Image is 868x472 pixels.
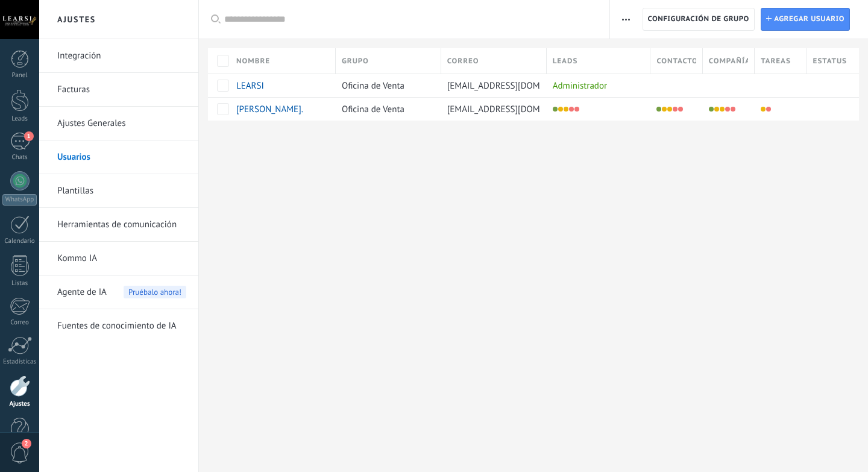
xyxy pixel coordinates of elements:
[447,55,479,67] span: Correo
[39,39,198,73] li: Integración
[569,107,574,112] li: Eliminar
[656,55,696,67] span: Contactos
[236,80,264,92] span: LEARSI
[57,275,107,309] span: Agente de IA
[2,238,37,245] div: Calendario
[57,242,186,275] a: Kommo IA
[124,286,186,298] span: Pruébalo ahora!
[678,107,683,112] li: Exportar
[57,174,186,208] a: Plantillas
[547,74,645,97] div: Administrador
[39,208,198,242] li: Herramientas de comunicación
[336,74,435,97] div: Oficina de Venta
[774,8,844,30] span: Agregar usuario
[39,174,198,208] li: Plantillas
[553,107,558,112] li: Instalar
[720,107,725,112] li: Editar
[564,107,568,112] li: Editar
[662,107,667,112] li: View
[342,55,369,67] span: Grupo
[709,107,714,112] li: Instalar
[2,154,37,162] div: Chats
[648,8,749,30] span: Configuración de grupo
[57,275,186,309] a: Agente de IA Pruébalo ahora!
[57,107,186,140] a: Ajustes Generales
[656,107,661,112] li: Instalar
[2,72,37,80] div: Panel
[447,104,584,115] span: [EMAIL_ADDRESS][DOMAIN_NAME]
[236,55,270,67] span: Nombre
[553,55,578,67] span: Leads
[643,8,755,31] button: Configuración de grupo
[336,98,435,121] div: Oficina de Venta
[2,400,37,408] div: Ajustes
[714,107,719,112] li: View
[725,107,730,112] li: Eliminar
[24,131,34,141] span: 1
[447,80,584,92] span: [EMAIL_ADDRESS][DOMAIN_NAME]
[673,107,678,112] li: Eliminar
[57,208,186,242] a: Herramientas de comunicación
[813,55,847,67] span: Estatus
[57,140,186,174] a: Usuarios
[57,39,186,73] a: Integración
[2,115,37,123] div: Leads
[39,107,198,140] li: Ajustes Generales
[342,104,404,115] span: Oficina de Venta
[761,8,850,31] a: Agregar usuario
[22,439,31,448] span: 2
[57,309,186,343] a: Fuentes de conocimiento de IA
[39,73,198,107] li: Facturas
[574,107,579,112] li: Exportar
[39,309,198,342] li: Fuentes de conocimiento de IA
[766,107,771,112] li: Eliminar
[39,242,198,275] li: Kommo IA
[761,55,791,67] span: Tareas
[2,194,37,206] div: WhatsApp
[236,104,303,115] span: Elizabeth Santiago.
[731,107,735,112] li: Exportar
[558,107,563,112] li: View
[39,275,198,309] li: Agente de IA
[709,55,748,67] span: Compañías
[2,358,37,366] div: Estadísticas
[342,80,404,92] span: Oficina de Venta
[761,107,766,112] li: Editar
[667,107,672,112] li: Editar
[57,73,186,107] a: Facturas
[2,280,37,288] div: Listas
[2,319,37,327] div: Correo
[39,140,198,174] li: Usuarios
